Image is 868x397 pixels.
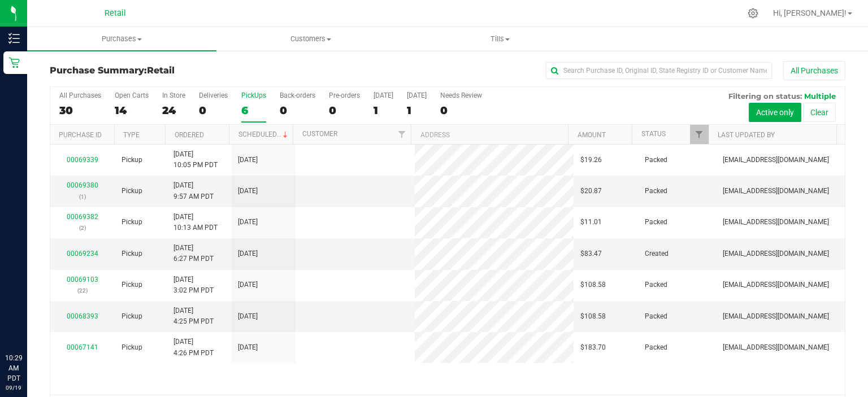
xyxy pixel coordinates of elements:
[173,337,214,358] span: [DATE] 4:26 PM PDT
[723,217,829,228] span: [EMAIL_ADDRESS][DOMAIN_NAME]
[67,250,98,258] a: 00069234
[406,34,594,44] span: Tills
[173,149,218,171] span: [DATE] 10:05 PM PDT
[302,130,337,138] a: Customer
[645,186,667,197] span: Packed
[645,155,667,165] span: Packed
[5,353,22,383] p: 10:29 AM PDT
[374,91,393,99] div: [DATE]
[580,311,606,322] span: $108.58
[67,312,98,320] a: 00068393
[238,186,258,197] span: [DATE]
[57,191,108,202] p: (1)
[59,104,101,117] div: 30
[690,125,709,144] a: Filter
[773,8,847,18] span: Hi, [PERSON_NAME]!
[749,103,801,122] button: Active only
[783,61,845,80] button: All Purchases
[238,280,258,290] span: [DATE]
[216,27,406,51] a: Customers
[121,248,142,259] span: Pickup
[173,306,214,327] span: [DATE] 4:25 PM PDT
[173,243,214,264] span: [DATE] 6:27 PM PDT
[5,383,22,392] p: 09/19
[241,91,266,99] div: PickUps
[121,342,142,353] span: Pickup
[280,104,315,117] div: 0
[580,248,602,259] span: $83.47
[199,104,228,117] div: 0
[645,311,667,322] span: Packed
[580,186,602,197] span: $20.87
[121,186,142,197] span: Pickup
[645,248,669,259] span: Created
[645,217,667,228] span: Packed
[67,276,98,283] a: 00069103
[173,212,218,233] span: [DATE] 10:13 AM PDT
[8,33,20,44] inline-svg: Inventory
[580,280,606,290] span: $108.58
[147,65,175,76] span: Retail
[173,180,214,202] span: [DATE] 9:57 AM PDT
[241,104,266,117] div: 6
[67,343,98,351] a: 00067141
[718,131,775,139] a: Last Updated By
[121,155,142,165] span: Pickup
[57,285,108,296] p: (22)
[27,34,216,44] span: Purchases
[374,104,393,117] div: 1
[162,91,185,99] div: In Store
[723,155,829,165] span: [EMAIL_ADDRESS][DOMAIN_NAME]
[121,280,142,290] span: Pickup
[392,125,411,144] a: Filter
[406,27,595,51] a: Tills
[115,91,149,99] div: Open Carts
[728,91,802,101] span: Filtering on status:
[578,131,606,139] a: Amount
[723,280,829,290] span: [EMAIL_ADDRESS][DOMAIN_NAME]
[199,91,228,99] div: Deliveries
[59,91,101,99] div: All Purchases
[723,248,829,259] span: [EMAIL_ADDRESS][DOMAIN_NAME]
[645,342,667,353] span: Packed
[580,342,606,353] span: $183.70
[162,104,185,117] div: 24
[238,217,258,228] span: [DATE]
[50,66,315,76] h3: Purchase Summary:
[8,57,20,68] inline-svg: Retail
[238,155,258,165] span: [DATE]
[238,248,258,259] span: [DATE]
[580,217,602,228] span: $11.01
[121,311,142,322] span: Pickup
[645,280,667,290] span: Packed
[173,274,214,296] span: [DATE] 3:02 PM PDT
[175,131,204,139] a: Ordered
[238,342,258,353] span: [DATE]
[641,130,666,138] a: Status
[407,104,427,117] div: 1
[329,91,360,99] div: Pre-orders
[803,103,836,122] button: Clear
[59,131,102,139] a: Purchase ID
[280,91,315,99] div: Back-orders
[329,104,360,117] div: 0
[67,181,98,189] a: 00069380
[804,91,836,101] span: Multiple
[217,34,405,44] span: Customers
[407,91,427,99] div: [DATE]
[411,125,568,145] th: Address
[57,223,108,233] p: (2)
[238,130,290,138] a: Scheduled
[115,104,149,117] div: 14
[440,91,482,99] div: Needs Review
[546,62,772,79] input: Search Purchase ID, Original ID, State Registry ID or Customer Name...
[121,217,142,228] span: Pickup
[11,307,45,341] iframe: Resource center
[105,8,126,18] span: Retail
[580,155,602,165] span: $19.26
[723,186,829,197] span: [EMAIL_ADDRESS][DOMAIN_NAME]
[27,27,216,51] a: Purchases
[67,156,98,164] a: 00069339
[723,342,829,353] span: [EMAIL_ADDRESS][DOMAIN_NAME]
[440,104,482,117] div: 0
